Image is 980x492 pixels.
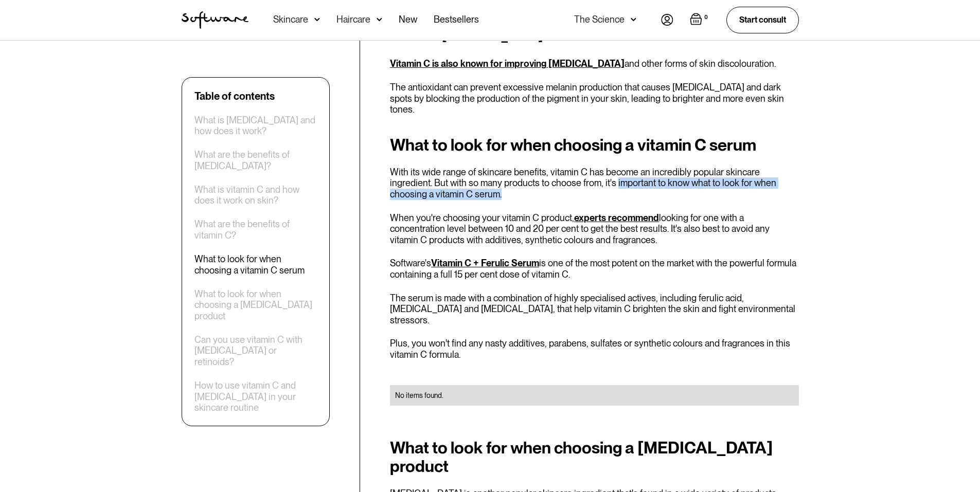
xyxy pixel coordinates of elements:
img: arrow down [314,14,320,25]
a: What is vitamin C and how does it work on skin? [194,184,317,206]
div: Haircare [336,14,370,25]
div: No items found. [395,390,794,400]
p: Plus, you won't find any nasty additives, parabens, sulfates or synthetic colours and fragrances ... [390,338,799,360]
p: With its wide range of skincare benefits, vitamin C has become an incredibly popular skincare ing... [390,167,799,200]
div: 0 [702,13,710,22]
p: When you're choosing your vitamin C product, looking for one with a concentration level between 1... [390,212,799,246]
a: What to look for when choosing a vitamin C serum [194,253,317,276]
p: The serum is made with a combination of highly specialised actives, including ferulic acid, [MEDI... [390,293,799,326]
img: Software Logo [182,11,248,29]
a: experts recommend [574,212,659,223]
h2: What to look for when choosing a vitamin C serum [390,136,799,154]
a: Vitamin C + Ferulic Serum [431,258,539,268]
p: The antioxidant can prevent excessive melanin production that causes [MEDICAL_DATA] and dark spot... [390,82,799,115]
a: Start consult [726,7,799,33]
h2: What to look for when choosing a [MEDICAL_DATA] product [390,439,799,476]
a: What is [MEDICAL_DATA] and how does it work? [194,115,317,137]
a: Can you use vitamin C with [MEDICAL_DATA] or retinoids? [194,334,317,368]
a: What to look for when choosing a [MEDICAL_DATA] product [194,288,317,322]
a: What are the benefits of [MEDICAL_DATA]? [194,150,317,172]
div: The Science [574,14,625,25]
img: arrow down [631,14,636,25]
a: How to use vitamin C and [MEDICAL_DATA] in your skincare routine [194,380,317,413]
a: Vitamin C is also known for improving [MEDICAL_DATA] [390,58,625,69]
p: Software's is one of the most potent on the market with the powerful formula containing a full 15... [390,258,799,280]
p: and other forms of skin discolouration. [390,58,799,69]
div: Skincare [273,14,308,25]
a: What are the benefits of vitamin C? [194,219,317,241]
img: arrow down [377,14,382,25]
a: Open empty cart [690,13,710,27]
a: home [182,11,248,29]
div: Table of contents [194,90,275,102]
